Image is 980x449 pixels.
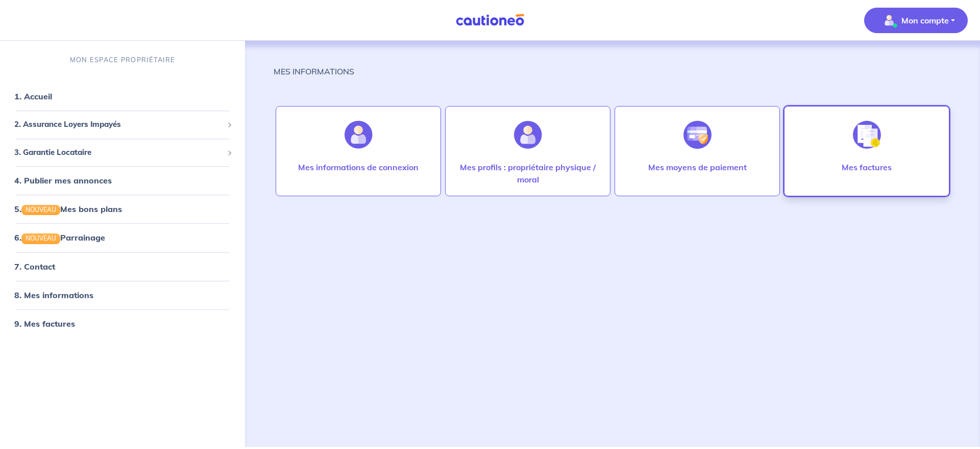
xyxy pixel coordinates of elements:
a: 6.NOUVEAUParrainage [14,232,105,243]
p: MES INFORMATIONS [274,65,354,77]
a: 4. Publier mes annonces [14,175,112,186]
div: 1. Accueil [4,86,241,107]
div: 8. Mes informations [4,285,241,305]
div: 4. Publier mes annonces [4,170,241,191]
p: Mon compte [901,14,949,27]
div: 7. Contact [4,256,241,277]
a: 8. Mes informations [14,290,93,300]
div: 3. Garantie Locataire [4,143,241,163]
a: 5.NOUVEAUMes bons plans [14,204,122,214]
a: 7. Contact [14,261,55,272]
img: illu_account.svg [345,121,373,149]
span: 3. Garantie Locataire [14,147,223,159]
a: 9. Mes factures [14,319,75,329]
p: Mes moyens de paiement [648,161,747,173]
img: illu_invoice.svg [853,121,881,149]
div: 2. Assurance Loyers Impayés [4,115,241,135]
p: MON ESPACE PROPRIÉTAIRE [70,55,175,65]
div: 9. Mes factures [4,313,241,334]
img: illu_credit_card_no_anim.svg [683,121,712,149]
button: illu_account_valid_menu.svgMon compte [864,8,968,33]
span: 2. Assurance Loyers Impayés [14,119,223,130]
div: 6.NOUVEAUParrainage [4,227,241,248]
p: Mes profils : propriétaire physique / moral [456,161,600,186]
img: Cautioneo [452,14,528,27]
img: illu_account_valid_menu.svg [881,12,897,29]
div: 5.NOUVEAUMes bons plans [4,199,241,219]
p: Mes informations de connexion [298,161,419,173]
img: illu_account_add.svg [514,121,542,149]
a: 1. Accueil [14,91,52,101]
p: Mes factures [842,161,892,173]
